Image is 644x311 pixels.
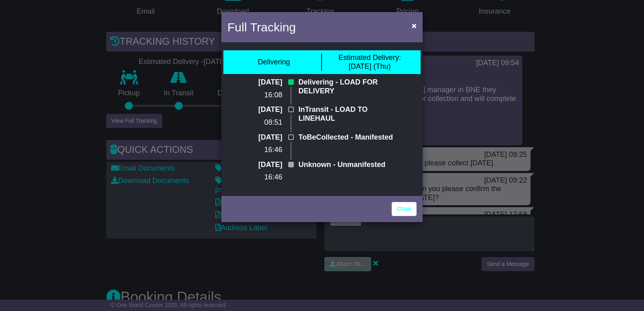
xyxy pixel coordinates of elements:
[258,58,290,67] div: Delivering
[412,21,417,30] span: ×
[298,133,400,142] p: ToBeCollected - Manifested
[298,78,400,95] p: Delivering - LOAD FOR DELIVERY
[227,18,296,36] h4: Full Tracking
[243,173,282,182] p: 16:46
[392,202,417,216] a: Close
[298,105,400,123] p: InTransit - LOAD TO LINEHAUL
[243,105,282,114] p: [DATE]
[298,161,400,169] p: Unknown - Unmanifested
[339,54,401,71] div: [DATE] (Thu)
[243,146,282,154] p: 16:46
[339,54,401,62] span: Estimated Delivery:
[243,91,282,100] p: 16:08
[243,78,282,87] p: [DATE]
[243,133,282,142] p: [DATE]
[243,118,282,127] p: 08:51
[408,17,421,34] button: Close
[243,161,282,169] p: [DATE]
